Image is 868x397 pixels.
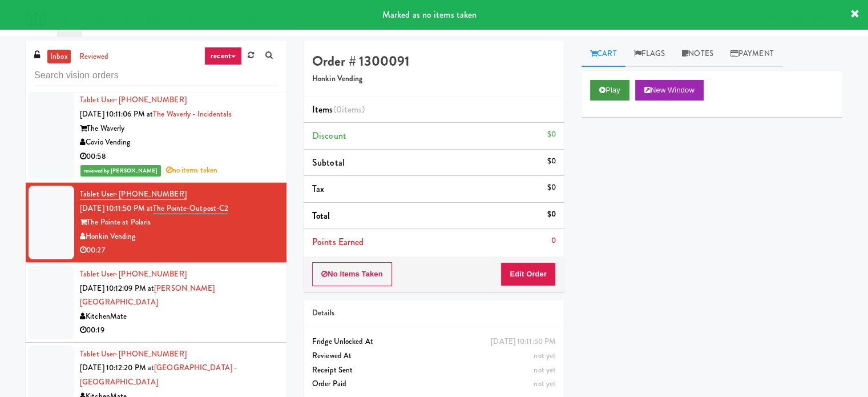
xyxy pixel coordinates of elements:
[312,209,330,222] span: Total
[80,310,278,324] div: KitchenMate
[722,41,782,67] a: Payment
[80,135,278,150] div: Covio Vending
[312,377,556,391] div: Order Paid
[312,335,556,349] div: Fridge Unlocked At
[80,348,187,359] a: Tablet User· [PHONE_NUMBER]
[312,129,346,142] span: Discount
[115,348,187,359] span: · [PHONE_NUMBER]
[673,41,722,67] a: Notes
[80,150,278,164] div: 00:58
[26,263,286,343] li: Tablet User· [PHONE_NUMBER][DATE] 10:12:09 PM at[PERSON_NAME][GEOGRAPHIC_DATA]KitchenMate00:19
[80,109,153,119] span: [DATE] 10:11:06 PM at
[547,127,556,142] div: $0
[635,80,704,101] button: New Window
[534,350,556,361] span: not yet
[312,306,556,320] div: Details
[80,122,278,136] div: The Waverly
[333,103,365,116] span: (0 )
[47,50,71,64] a: inbox
[547,207,556,222] div: $0
[312,363,556,378] div: Receipt Sent
[34,65,278,86] input: Search vision orders
[76,50,112,64] a: reviewed
[80,362,237,387] a: [GEOGRAPHIC_DATA] - [GEOGRAPHIC_DATA]
[80,362,154,373] span: [DATE] 10:12:20 PM at
[547,154,556,169] div: $0
[80,283,154,294] span: [DATE] 10:12:09 PM at
[625,41,674,67] a: Flags
[26,183,286,263] li: Tablet User· [PHONE_NUMBER][DATE] 10:11:50 PM atThe Pointe-Outpost-C2The Pointe at PolarisHonkin ...
[342,103,362,116] ng-pluralize: items
[80,203,153,214] span: [DATE] 10:11:50 PM at
[115,189,187,199] span: · [PHONE_NUMBER]
[166,165,218,175] span: no items taken
[312,54,556,69] h4: Order # 1300091
[80,94,187,105] a: Tablet User· [PHONE_NUMBER]
[547,181,556,195] div: $0
[534,364,556,375] span: not yet
[312,349,556,363] div: Reviewed At
[590,80,629,101] button: Play
[534,378,556,389] span: not yet
[80,323,278,338] div: 00:19
[312,235,364,248] span: Points Earned
[115,94,187,105] span: · [PHONE_NUMBER]
[80,189,187,200] a: Tablet User· [PHONE_NUMBER]
[80,230,278,244] div: Honkin Vending
[80,243,278,258] div: 00:27
[312,262,392,286] button: No Items Taken
[551,234,556,248] div: 0
[312,156,345,169] span: Subtotal
[382,8,477,21] span: Marked as no items taken
[80,165,161,177] span: reviewed by [PERSON_NAME]
[582,41,625,67] a: Cart
[80,268,187,279] a: Tablet User· [PHONE_NUMBER]
[204,47,242,65] a: recent
[312,103,365,116] span: Items
[80,215,278,230] div: The Pointe at Polaris
[312,182,324,195] span: Tax
[312,75,556,83] h5: Honkin Vending
[500,262,556,286] button: Edit Order
[115,268,187,279] span: · [PHONE_NUMBER]
[491,335,556,349] div: [DATE] 10:11:50 PM
[153,203,228,214] a: The Pointe-Outpost-C2
[153,109,232,119] a: The Waverly - Incidentals
[26,89,286,183] li: Tablet User· [PHONE_NUMBER][DATE] 10:11:06 PM atThe Waverly - IncidentalsThe WaverlyCovio Vending...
